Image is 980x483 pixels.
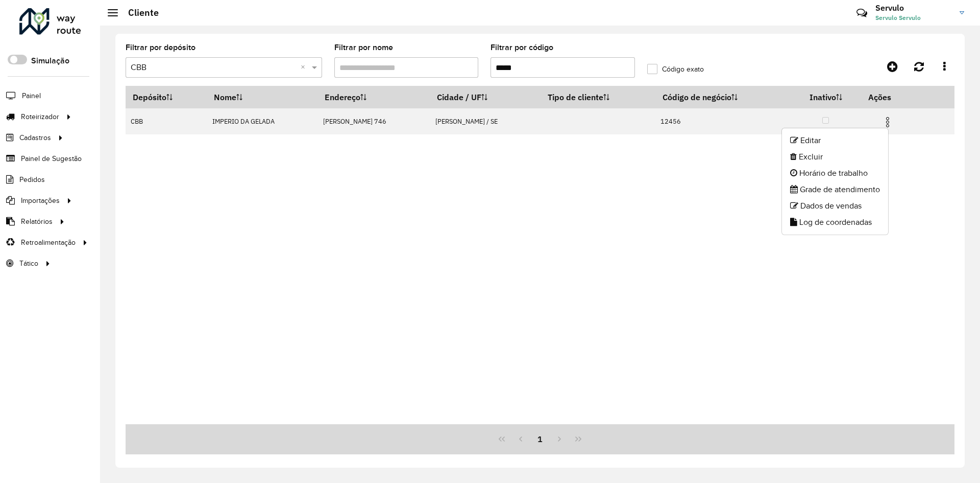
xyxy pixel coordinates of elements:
th: Depósito [126,86,207,108]
label: Código exato [647,64,704,75]
label: Filtrar por código [491,41,553,54]
td: CBB [126,108,207,134]
th: Código de negócio [655,86,790,108]
span: Clear all [301,61,309,74]
span: Painel [22,90,41,101]
td: [PERSON_NAME] 746 [317,108,430,134]
li: Horário de trabalho [782,165,888,181]
h3: Servulo [875,3,952,13]
span: Cadastros [19,132,51,143]
label: Simulação [31,55,69,67]
span: Pedidos [19,174,45,185]
label: Filtrar por depósito [126,41,195,54]
li: Log de coordenadas [782,214,888,231]
h2: Cliente [118,7,159,18]
span: Relatórios [21,216,53,227]
span: Tático [19,258,38,269]
li: Grade de atendimento [782,181,888,198]
span: Roteirizador [21,111,59,122]
button: 1 [530,429,550,449]
span: Painel de Sugestão [21,153,82,164]
span: Servulo Servulo [875,13,952,22]
th: Nome [207,86,318,108]
td: [PERSON_NAME] / SE [430,108,541,134]
li: Editar [782,132,888,149]
th: Endereço [317,86,430,108]
span: Importações [21,195,60,206]
th: Ações [861,86,922,108]
td: 12456 [655,108,790,134]
span: Retroalimentação [21,237,76,248]
li: Excluir [782,149,888,165]
td: IMPERIO DA GELADA [207,108,318,134]
label: Filtrar por nome [334,41,393,54]
th: Inativo [790,86,861,108]
li: Dados de vendas [782,198,888,214]
th: Cidade / UF [430,86,541,108]
a: Contato Rápido [851,2,873,24]
th: Tipo de cliente [541,86,655,108]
